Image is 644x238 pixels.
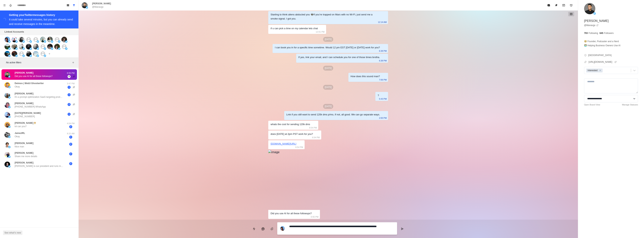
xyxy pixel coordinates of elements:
div: ? [378,93,379,98]
p: Deimos | Web3 Ghostwriter [15,82,44,85]
a: Open Board View [584,103,600,106]
img: picture [58,40,60,43]
img: picture [4,122,10,128]
div: Did you use AI for all these followups? [271,211,312,216]
div: Starting to think aliens abducted you 👽If you’re trapped on Mars with no Wi-Fi, just send me a sm... [271,13,380,21]
p: It's a prompt optimization SaaS targeting product managers, founders, CTOs that are building AI p... [15,95,63,99]
p: Following [589,31,598,35]
a: [URL][DOMAIN_NAME] [589,60,617,64]
img: picture [4,112,10,118]
img: picture [4,72,10,77]
div: does [DATE] at 2pm PST work for you? [271,132,313,136]
img: picture [37,48,39,50]
button: Add filters [71,60,75,65]
img: picture [65,48,67,50]
img: picture [82,2,88,8]
div: Remove Interested [598,69,602,72]
img: picture [8,55,10,57]
a: [DOMAIN_NAME][URL] [271,142,296,145]
button: Reply with AI [259,225,267,233]
p: Nice man [15,145,24,148]
p: [DATE] [323,104,333,109]
img: picture [8,106,10,108]
img: picture [4,82,10,88]
div: Getting your Twitter messages history [9,13,74,17]
img: picture [30,40,32,43]
p: 12:01 PM [316,30,324,34]
p: 3:47 PM [66,82,75,85]
img: picture [8,40,10,43]
p: lol can you? [15,125,27,128]
p: 645 [599,31,603,35]
p: [PERSON_NAME] [92,2,111,5]
div: Interested [587,69,598,72]
img: picture [4,102,10,108]
img: picture [8,156,10,158]
img: picture [8,75,10,78]
button: Add reminder [567,1,575,9]
p: Share me more details [15,155,37,158]
img: picture [37,40,39,43]
p: 6:54 PM [309,126,317,130]
p: [PERSON_NAME] [15,142,34,145]
p: Okay [15,85,20,88]
img: picture [4,37,10,42]
img: picture [15,48,18,50]
img: picture [4,162,10,167]
p: [PHONE_NUMBER] [15,115,35,118]
p: No active filters [6,61,71,64]
button: Archive [560,1,567,9]
p: Followers [604,31,613,35]
p: 4:04 PM [66,122,75,125]
span: 4 [68,75,71,78]
div: How does this sound man? [351,74,380,78]
p: 2:00 PM [379,116,387,120]
img: picture [12,51,17,57]
img: picture [22,40,25,43]
button: Show all conversations [71,2,77,8]
p: [GEOGRAPHIC_DATA] [588,54,612,57]
p: 6:55 PM [66,72,75,75]
img: picture [26,51,31,57]
a: Manage Statuses [622,103,638,106]
img: picture [4,132,10,138]
img: picture [30,55,32,57]
p: [PERSON_NAME] [15,161,34,164]
img: picture [47,37,53,42]
img: picture [8,165,10,168]
span: 2 [68,103,71,106]
img: picture [584,3,595,14]
p: [DATE][PERSON_NAME] [15,111,41,115]
img: picture [4,93,10,98]
img: picture [54,44,60,49]
p: [PERSON_NAME] [584,19,609,23]
img: picture [4,142,10,148]
p: [PERSON_NAME] is our president and runs marketing [15,164,63,168]
img: picture [40,37,46,42]
img: picture [30,48,32,50]
button: Quick replies [250,225,258,233]
p: 6:38 PM [379,59,387,63]
img: picture [65,40,67,43]
img: picture [51,48,53,50]
img: picture [47,44,53,49]
img: picture [4,51,10,57]
p: 5:43 PM [379,97,387,101]
img: picture [12,44,17,49]
img: picture [26,44,31,49]
div: if u can pick a time on my calendar lets chat [271,26,318,31]
img: picture [44,40,46,43]
button: Send message [399,225,406,233]
p: Linked Accounts [4,30,24,34]
button: Add media [268,225,276,233]
img: picture [15,55,18,57]
p: 6:54 PM [312,135,320,140]
p: [DATE] [323,37,333,42]
img: picture [19,44,24,49]
button: Unpin [552,1,560,9]
img: picture [8,86,10,88]
img: picture [19,37,24,42]
img: picture [8,48,10,50]
p: [DATE] [323,85,333,90]
p: Okay [15,135,20,138]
